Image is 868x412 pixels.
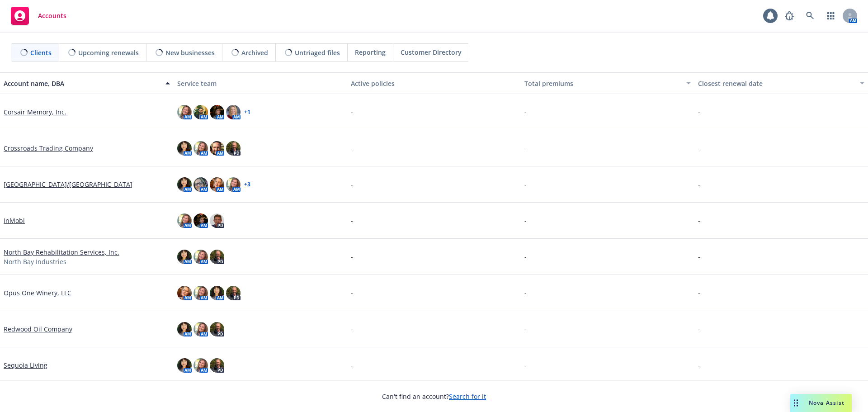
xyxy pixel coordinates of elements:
button: Total premiums [521,72,694,94]
span: Untriaged files [295,48,340,57]
span: - [351,143,353,153]
a: Redwood Oil Company [4,324,72,334]
a: + 1 [244,109,250,115]
span: Reporting [355,47,386,57]
span: - [524,252,527,261]
div: Account name, DBA [4,79,160,88]
span: Upcoming renewals [78,48,139,57]
span: - [351,216,353,225]
a: Search [801,7,819,25]
span: - [524,180,527,189]
img: photo [193,250,208,264]
span: North Bay Industries [4,257,66,266]
span: - [698,360,700,370]
img: photo [177,177,192,192]
span: - [698,288,700,298]
a: North Bay Rehabilitation Services, Inc. [4,247,119,257]
a: [GEOGRAPHIC_DATA]/[GEOGRAPHIC_DATA] [4,180,132,189]
img: photo [177,286,192,300]
img: photo [210,105,224,119]
a: Switch app [822,7,840,25]
img: photo [210,141,224,156]
button: Nova Assist [790,394,852,412]
img: photo [193,177,208,192]
img: photo [193,286,208,300]
a: InMobi [4,216,25,225]
img: photo [210,286,224,300]
a: Search for it [449,392,486,401]
img: photo [226,105,241,119]
span: - [351,288,353,298]
button: Service team [174,72,347,94]
span: - [351,252,353,261]
span: - [351,360,353,370]
img: photo [177,250,192,264]
a: Sequoia Living [4,360,47,370]
img: photo [210,322,224,336]
img: photo [193,105,208,119]
img: photo [177,213,192,228]
span: Archived [241,48,268,57]
button: Closest renewal date [694,72,868,94]
div: Service team [177,79,344,88]
span: - [524,324,527,334]
a: Corsair Memory, Inc. [4,107,66,117]
div: Drag to move [790,394,802,412]
span: Can't find an account? [382,392,486,401]
div: Active policies [351,79,517,88]
span: - [698,107,700,117]
span: New businesses [165,48,215,57]
button: Active policies [347,72,521,94]
a: + 3 [244,182,250,187]
img: photo [210,250,224,264]
span: Nova Assist [809,399,844,407]
span: - [698,216,700,225]
img: photo [177,105,192,119]
span: - [698,180,700,189]
img: photo [210,177,224,192]
img: photo [226,141,241,156]
img: photo [193,322,208,336]
span: Accounts [38,12,66,19]
img: photo [193,358,208,373]
img: photo [193,141,208,156]
span: - [524,107,527,117]
img: photo [226,286,241,300]
img: photo [177,358,192,373]
img: photo [193,213,208,228]
span: - [524,216,527,225]
span: - [351,107,353,117]
img: photo [210,358,224,373]
span: - [698,252,700,261]
span: - [524,360,527,370]
img: photo [226,177,241,192]
a: Report a Bug [780,7,798,25]
a: Opus One Winery, LLC [4,288,71,298]
span: Clients [30,48,52,57]
span: - [524,143,527,153]
img: photo [210,213,224,228]
img: photo [177,322,192,336]
a: Crossroads Trading Company [4,143,93,153]
span: - [698,143,700,153]
span: - [698,324,700,334]
img: photo [177,141,192,156]
span: - [351,324,353,334]
span: Customer Directory [401,47,462,57]
span: - [524,288,527,298]
div: Closest renewal date [698,79,854,88]
div: Total premiums [524,79,681,88]
a: Accounts [7,3,70,28]
span: - [351,180,353,189]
